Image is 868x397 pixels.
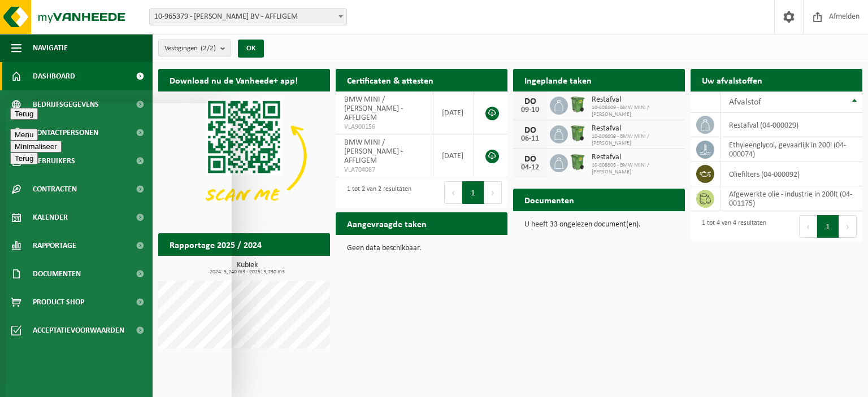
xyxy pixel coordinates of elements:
[149,8,347,25] span: 10-965379 - MICHAËL VAN VAERENBERGH BV - AFFLIGEM
[721,186,862,211] td: afgewerkte olie - industrie in 200lt (04-001175)
[246,255,329,278] a: Bekijk rapportage
[592,104,679,118] span: 10-808609 - BMW MINI / [PERSON_NAME]
[513,189,585,211] h2: Documenten
[519,135,541,143] div: 06-11
[519,97,541,106] div: DO
[592,162,679,176] span: 10-808609 - BMW MINI / [PERSON_NAME]
[568,95,587,114] img: WB-0370-HPE-GN-01
[6,103,232,397] iframe: chat widget
[150,9,346,25] span: 10-965379 - MICHAËL VAN VAERENBERGH BV - AFFLIGEM
[347,245,496,252] p: Geen data beschikbaar.
[568,124,587,143] img: WB-0370-HPE-GN-01
[336,212,438,234] h2: Aangevraagde taken
[158,91,330,220] img: Download de VHEPlus App
[519,155,541,164] div: DO
[729,98,761,107] span: Afvalstof
[164,40,216,57] span: Vestigingen
[158,40,231,56] button: Vestigingen(2/2)
[344,123,424,132] span: VLA900156
[336,69,445,91] h2: Certificaten & attesten
[513,69,603,91] h2: Ingeplande taken
[592,153,679,162] span: Restafval
[519,126,541,135] div: DO
[839,215,857,238] button: Next
[524,221,674,229] p: U heeft 33 ongelezen document(en).
[433,91,474,134] td: [DATE]
[433,134,474,177] td: [DATE]
[344,95,403,122] span: BMW MINI / [PERSON_NAME] - AFFLIGEM
[444,181,462,204] button: Previous
[568,152,587,172] img: WB-0370-HPE-GN-01
[691,69,774,91] h2: Uw afvalstoffen
[33,90,99,119] span: Bedrijfsgegevens
[158,69,309,91] h2: Download nu de Vanheede+ app!
[344,138,403,165] span: BMW MINI / [PERSON_NAME] - AFFLIGEM
[484,181,502,204] button: Next
[33,62,75,90] span: Dashboard
[817,215,839,238] button: 1
[592,95,679,104] span: Restafval
[344,165,424,174] span: VLA704087
[519,164,541,172] div: 04-12
[721,113,862,137] td: restafval (04-000029)
[238,40,264,58] button: OK
[592,133,679,147] span: 10-808609 - BMW MINI / [PERSON_NAME]
[33,34,68,62] span: Navigatie
[164,261,330,275] h3: Kubiek
[696,214,766,239] div: 1 tot 4 van 4 resultaten
[462,181,484,204] button: 1
[592,124,679,133] span: Restafval
[164,269,330,275] span: 2024: 5,240 m3 - 2025: 3,730 m3
[519,106,541,114] div: 09-10
[721,137,862,162] td: ethyleenglycol, gevaarlijk in 200l (04-000074)
[799,215,817,238] button: Previous
[721,162,862,186] td: oliefilters (04-000092)
[201,45,216,52] count: (2/2)
[341,180,411,205] div: 1 tot 2 van 2 resultaten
